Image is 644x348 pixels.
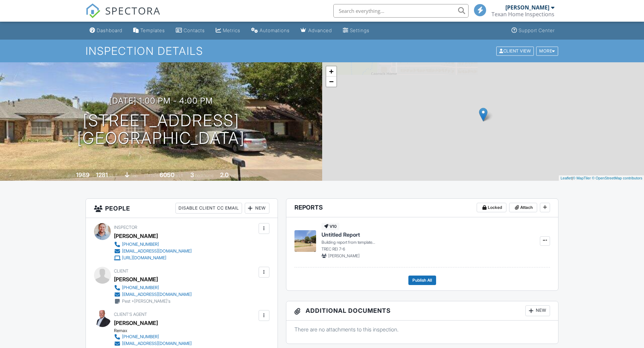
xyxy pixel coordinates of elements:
[114,291,192,298] a: [EMAIL_ADDRESS][DOMAIN_NAME]
[122,334,159,340] div: [PHONE_NUMBER]
[492,11,554,18] div: Texan Home Inspections
[223,27,240,33] div: Metrics
[86,45,559,57] h1: Inspection Details
[130,24,168,37] a: Templates
[195,173,214,178] span: bedrooms
[86,199,278,218] h3: People
[298,24,335,37] a: Advanced
[326,66,336,77] a: Zoom in
[114,318,158,328] a: [PERSON_NAME]
[114,274,158,284] div: [PERSON_NAME]
[144,173,159,178] span: Lot Size
[122,341,192,346] div: [EMAIL_ADDRESS][DOMAIN_NAME]
[114,248,192,255] a: [EMAIL_ADDRESS][DOMAIN_NAME]
[122,285,159,290] div: [PHONE_NUMBER]
[350,27,369,33] div: Settings
[122,299,170,304] div: Pest +[PERSON_NAME]'s
[592,176,642,180] a: © OpenStreetMap contributors
[114,255,192,261] a: [URL][DOMAIN_NAME]
[96,171,108,178] div: 1281
[286,301,558,321] h3: Additional Documents
[122,255,166,261] div: [URL][DOMAIN_NAME]
[220,171,229,178] div: 2.0
[175,173,184,178] span: sq.ft.
[114,284,192,291] a: [PHONE_NUMBER]
[340,24,372,37] a: Settings
[122,292,192,297] div: [EMAIL_ADDRESS][DOMAIN_NAME]
[86,9,161,23] a: SPECTORA
[97,27,122,33] div: Dashboard
[114,312,147,317] span: Client's Agent
[230,173,249,178] span: bathrooms
[114,268,128,274] span: Client
[130,173,138,178] span: slab
[260,27,290,33] div: Automations
[245,203,269,214] div: New
[140,27,165,33] div: Templates
[114,340,192,347] a: [EMAIL_ADDRESS][DOMAIN_NAME]
[509,24,557,37] a: Support Center
[114,225,137,230] span: Inspector
[519,27,555,33] div: Support Center
[573,176,591,180] a: © MapTiler
[326,77,336,87] a: Zoom out
[560,176,572,180] a: Leaflet
[122,242,159,247] div: [PHONE_NUMBER]
[308,27,332,33] div: Advanced
[248,24,292,37] a: Automations (Basic)
[525,305,550,316] div: New
[109,96,213,105] h3: [DATE] 1:00 pm - 4:00 pm
[68,173,75,178] span: Built
[86,3,100,18] img: The Best Home Inspection Software - Spectora
[122,248,192,254] div: [EMAIL_ADDRESS][DOMAIN_NAME]
[536,46,558,56] div: More
[294,326,550,333] p: There are no attachments to this inspection.
[505,4,549,11] div: [PERSON_NAME]
[496,46,534,56] div: Client View
[190,171,194,178] div: 3
[333,4,469,18] input: Search everything...
[213,24,243,37] a: Metrics
[114,241,192,248] a: [PHONE_NUMBER]
[109,173,118,178] span: sq. ft.
[87,24,125,37] a: Dashboard
[160,171,174,178] div: 6050
[77,112,245,148] h1: [STREET_ADDRESS] [GEOGRAPHIC_DATA]
[114,328,197,333] div: Remax
[114,333,192,340] a: [PHONE_NUMBER]
[105,3,161,18] span: SPECTORA
[76,171,90,178] div: 1989
[559,175,644,181] div: |
[173,24,208,37] a: Contacts
[114,231,158,241] div: [PERSON_NAME]
[496,48,535,53] a: Client View
[184,27,205,33] div: Contacts
[175,203,242,214] div: Disable Client CC Email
